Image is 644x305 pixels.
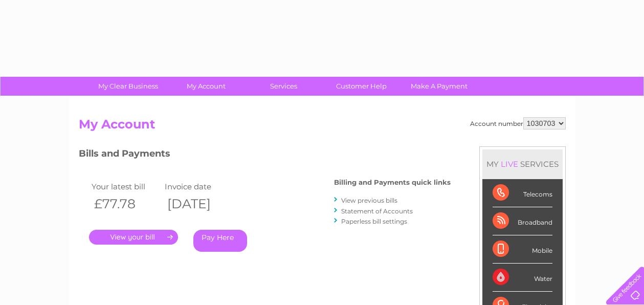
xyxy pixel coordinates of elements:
a: Services [241,77,326,96]
a: . [89,230,178,245]
th: [DATE] [162,193,236,214]
div: MY SERVICES [482,149,563,179]
a: My Account [164,77,248,96]
td: Your latest bill [89,180,163,193]
div: Mobile [493,235,552,264]
div: Broadband [493,207,552,235]
a: View previous bills [341,197,397,204]
div: Account number [470,117,566,129]
h3: Bills and Payments [79,146,451,164]
div: LIVE [499,159,520,169]
h4: Billing and Payments quick links [334,179,451,186]
a: Statement of Accounts [341,207,413,215]
th: £77.78 [89,193,163,214]
div: Water [493,264,552,292]
a: Customer Help [319,77,404,96]
a: Paperless bill settings [341,217,407,225]
td: Invoice date [162,180,236,193]
a: Pay Here [193,230,247,252]
a: Make A Payment [397,77,481,96]
div: Telecoms [493,179,552,207]
h2: My Account [79,117,566,137]
a: My Clear Business [86,77,170,96]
